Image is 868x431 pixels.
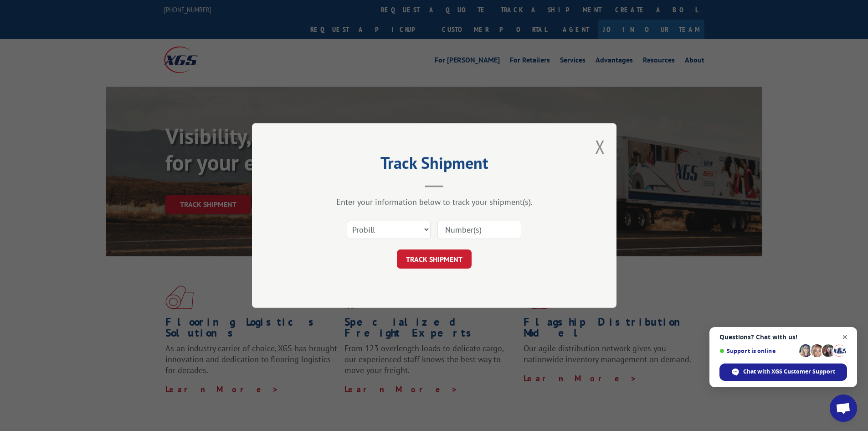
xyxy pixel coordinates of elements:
[719,348,796,354] span: Support is online
[719,363,847,381] div: Chat with XGS Customer Support
[437,220,521,239] input: Number(s)
[830,395,857,422] div: Open chat
[743,368,835,376] span: Chat with XGS Customer Support
[298,156,571,174] h2: Track Shipment
[839,332,851,343] span: Close chat
[397,249,472,269] button: TRACK SHIPMENT
[595,135,605,159] button: Close modal
[719,333,847,341] span: Questions? Chat with us!
[298,197,571,207] div: Enter your information below to track your shipment(s).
